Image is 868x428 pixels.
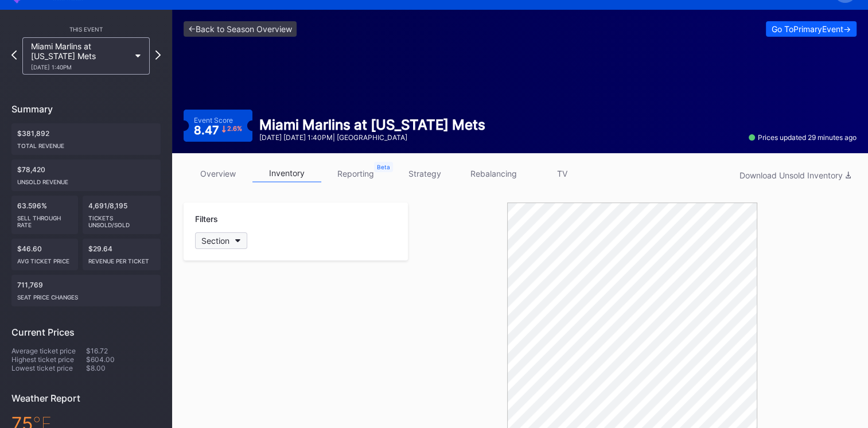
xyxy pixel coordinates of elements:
[88,210,155,228] div: Tickets Unsold/Sold
[17,210,72,228] div: Sell Through Rate
[195,214,396,224] div: Filters
[321,165,390,182] a: reporting
[86,347,161,355] div: $16.72
[17,138,155,149] div: Total Revenue
[766,21,857,37] button: Go ToPrimaryEvent->
[88,253,155,264] div: Revenue per ticket
[17,289,155,301] div: seat price changes
[184,21,297,37] a: <-Back to Season Overview
[528,165,597,182] a: TV
[259,133,485,142] div: [DATE] [DATE] 1:40PM | [GEOGRAPHIC_DATA]
[17,253,72,264] div: Avg ticket price
[11,355,86,364] div: Highest ticket price
[11,392,161,404] div: Weather Report
[11,103,161,115] div: Summary
[11,26,161,33] div: This Event
[259,116,485,133] div: Miami Marlins at [US_STATE] Mets
[31,64,130,71] div: [DATE] 1:40PM
[194,116,233,124] div: Event Score
[86,355,161,364] div: $604.00
[195,232,247,249] button: Section
[749,133,857,142] div: Prices updated 29 minutes ago
[11,159,161,191] div: $78,420
[17,174,155,185] div: Unsold Revenue
[11,123,161,155] div: $381,892
[11,347,86,355] div: Average ticket price
[83,239,161,270] div: $29.64
[86,364,161,372] div: $8.00
[11,275,161,306] div: 711,769
[739,170,851,180] div: Download Unsold Inventory
[390,165,459,182] a: strategy
[11,364,86,372] div: Lowest ticket price
[194,124,242,136] div: 8.47
[11,196,78,234] div: 63.596%
[201,236,229,246] div: Section
[227,126,242,132] div: 2.6 %
[31,41,130,71] div: Miami Marlins at [US_STATE] Mets
[11,326,161,338] div: Current Prices
[772,24,851,34] div: Go To Primary Event ->
[11,239,78,270] div: $46.60
[459,165,528,182] a: rebalancing
[83,196,161,234] div: 4,691/8,195
[252,165,321,182] a: inventory
[184,165,252,182] a: overview
[734,168,857,183] button: Download Unsold Inventory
